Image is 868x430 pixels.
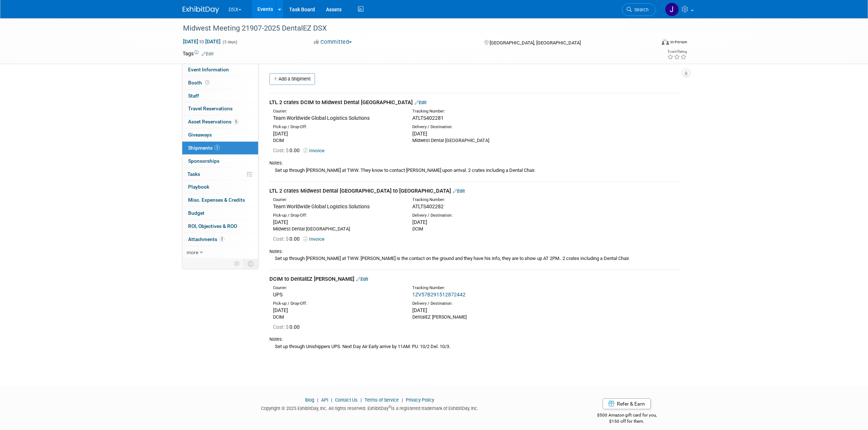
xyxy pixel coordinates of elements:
[183,6,219,13] img: ExhibitDay
[182,181,258,193] a: Playbook
[412,226,541,232] div: DCIM
[182,142,258,154] a: Shipments3
[329,397,334,403] span: |
[412,130,541,137] div: [DATE]
[603,398,651,409] a: Refer & Earn
[269,99,680,106] div: LTL 2 crates DCIM to Midwest Dental [GEOGRAPHIC_DATA]
[182,90,258,102] a: Staff
[412,285,576,291] div: Tracking Number:
[233,119,239,125] span: 5
[269,336,680,343] div: Notes:
[273,147,303,153] span: 0.00
[304,148,327,153] a: Invoice
[321,397,328,403] a: API
[273,226,401,232] div: Midwest Dental [GEOGRAPHIC_DATA]
[188,184,209,190] span: Playbook
[412,137,541,144] div: Midwest Dental [GEOGRAPHIC_DATA]
[222,40,237,44] span: (3 days)
[231,259,244,268] td: Personalize Event Tab Strip
[269,160,680,166] div: Notes:
[273,314,401,320] div: DCIM
[273,218,401,226] div: [DATE]
[622,3,655,16] a: Search
[273,109,401,114] div: Courier:
[182,102,258,115] a: Travel Reservations
[273,147,289,153] span: Cost: $
[612,38,688,49] div: Event Format
[304,236,327,242] a: Invoice
[182,115,258,128] a: Asset Reservations5
[188,132,212,138] span: Giveaways
[412,314,541,320] div: DentalEZ [PERSON_NAME]
[412,301,541,307] div: Delivery / Destination:
[182,63,258,76] a: Event Information
[273,236,303,242] span: 0.00
[400,397,405,403] span: |
[188,158,219,164] span: Sponsorships
[188,67,229,72] span: Event Information
[188,145,220,151] span: Shipments
[311,38,355,46] button: Committed
[667,50,687,54] div: Event Rating
[219,236,225,242] span: 2
[273,114,401,122] div: Team Worldwide Global Logistics Solutions
[273,203,401,210] div: Team Worldwide Global Logistics Solutions
[182,76,258,89] a: Booth
[412,115,444,121] span: ATLTS402281
[568,407,686,424] div: $500 Amazon gift card for you,
[273,137,401,144] div: DCIM
[335,397,358,403] a: Contact Us
[182,194,258,206] a: Misc. Expenses & Credits
[183,403,557,412] div: Copyright © 2025 ExhibitDay, Inc. All rights reserved. ExhibitDay is a registered trademark of Ex...
[315,397,320,403] span: |
[202,51,214,56] a: Edit
[187,171,200,177] span: Tasks
[273,197,401,203] div: Courier:
[214,145,220,150] span: 3
[204,80,211,85] span: Booth not reserved yet
[269,73,315,85] a: Add a Shipment
[359,397,363,403] span: |
[183,50,214,57] td: Tags
[182,246,258,259] a: more
[412,109,576,114] div: Tracking Number:
[365,397,399,403] a: Terms of Service
[273,307,401,314] div: [DATE]
[269,166,680,174] div: Set up through [PERSON_NAME] at TWW. They know to contact [PERSON_NAME] upon arrival. 2 crates in...
[188,119,239,125] span: Asset Reservations
[269,255,680,262] div: Set up through [PERSON_NAME] at TWW. [PERSON_NAME] is the contact on the ground and they have his...
[273,324,289,330] span: Cost: $
[412,292,466,297] a: 1ZV57B291512872442
[414,100,427,105] a: Edit
[188,223,237,229] span: ROI, Objectives & ROO
[269,275,680,283] div: DCIM to DentalEZ [PERSON_NAME]
[188,236,225,242] span: Attachments
[198,39,205,44] span: to
[273,124,401,130] div: Pick-up / Drop-Off:
[670,39,687,45] div: In-Person
[305,397,314,403] a: Blog
[412,213,541,218] div: Delivery / Destination:
[389,405,391,409] sup: ®
[412,307,541,314] div: [DATE]
[188,197,245,203] span: Misc. Expenses & Credits
[665,3,679,16] img: Justin Newborn
[187,249,198,255] span: more
[182,207,258,220] a: Budget
[188,93,199,99] span: Staff
[188,80,211,86] span: Booth
[182,155,258,167] a: Sponsorships
[183,38,221,45] span: [DATE] [DATE]
[188,210,205,216] span: Budget
[568,418,686,425] div: $150 off for them.
[356,276,368,282] a: Edit
[406,397,434,403] a: Privacy Policy
[412,218,541,226] div: [DATE]
[182,168,258,181] a: Tasks
[180,22,645,35] div: Midwest Meeting 21907-2025 DentalEZ DSX
[453,188,465,194] a: Edit
[269,248,680,255] div: Notes:
[273,291,401,298] div: UPS
[182,233,258,246] a: Attachments2
[269,187,680,195] div: LTL 2 crates Midwest Dental [GEOGRAPHIC_DATA] to [GEOGRAPHIC_DATA]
